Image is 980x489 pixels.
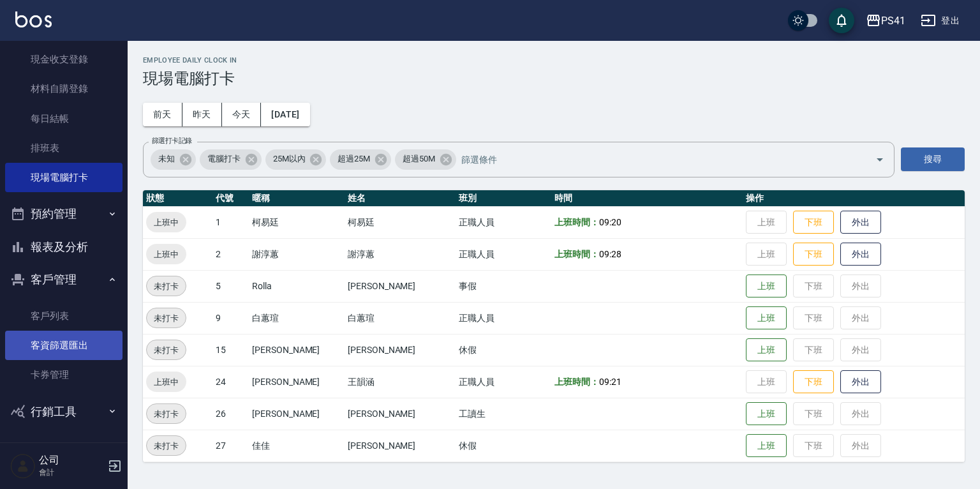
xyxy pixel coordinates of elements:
td: 5 [212,270,249,302]
td: 白蕙瑄 [345,302,456,334]
span: 超過25M [330,153,378,165]
th: 時間 [551,190,743,207]
td: [PERSON_NAME] [345,270,456,302]
button: 登出 [916,9,965,33]
td: 正職人員 [456,302,551,334]
td: 謝淳蕙 [249,238,345,270]
span: 上班中 [146,248,186,261]
button: 今天 [222,103,262,126]
td: [PERSON_NAME] [249,366,345,398]
td: 休假 [456,430,551,462]
a: 卡券管理 [5,360,122,389]
th: 班別 [456,190,551,207]
button: 行銷工具 [5,395,122,428]
span: 25M以內 [265,153,313,165]
button: 外出 [840,211,881,234]
span: 未打卡 [147,407,186,421]
input: 篩選條件 [458,148,853,170]
th: 狀態 [143,190,212,207]
div: 電腦打卡 [200,149,262,170]
th: 操作 [743,190,965,207]
span: 09:20 [599,217,621,227]
div: 25M以內 [265,149,327,170]
a: 排班表 [5,133,122,163]
td: 26 [212,398,249,430]
button: 上班 [746,434,787,458]
td: 白蕙瑄 [249,302,345,334]
td: 王韻涵 [345,366,456,398]
button: 上班 [746,338,787,362]
p: 會計 [39,467,104,478]
span: 09:28 [599,249,621,259]
td: 2 [212,238,249,270]
button: 下班 [793,243,834,266]
a: 每日結帳 [5,104,122,133]
td: 正職人員 [456,238,551,270]
th: 暱稱 [249,190,345,207]
td: [PERSON_NAME] [345,398,456,430]
button: PS41 [861,8,910,34]
b: 上班時間： [554,249,599,259]
label: 篩選打卡記錄 [152,136,192,146]
td: 15 [212,334,249,366]
button: 前天 [143,103,182,126]
div: 超過25M [330,149,391,170]
th: 姓名 [345,190,456,207]
span: 上班中 [146,375,186,389]
button: 報表及分析 [5,230,122,264]
div: PS41 [881,13,905,29]
button: 預約管理 [5,197,122,230]
td: 休假 [456,334,551,366]
td: 24 [212,366,249,398]
td: 柯易廷 [249,206,345,238]
td: 工讀生 [456,398,551,430]
span: 電腦打卡 [200,153,248,165]
span: 未打卡 [147,312,186,325]
a: 客資篩選匯出 [5,331,122,360]
button: 上班 [746,306,787,330]
div: 未知 [151,149,196,170]
button: 外出 [840,243,881,266]
td: Rolla [249,270,345,302]
td: 柯易廷 [345,206,456,238]
td: 事假 [456,270,551,302]
th: 代號 [212,190,249,207]
button: 外出 [840,370,881,394]
button: 下班 [793,370,834,394]
td: [PERSON_NAME] [345,430,456,462]
span: 超過50M [395,153,443,165]
td: [PERSON_NAME] [249,334,345,366]
span: 未知 [151,153,182,165]
a: 客戶列表 [5,301,122,331]
h2: Employee Daily Clock In [143,56,965,64]
img: Logo [15,11,52,27]
b: 上班時間： [554,217,599,227]
b: 上班時間： [554,377,599,387]
button: 上班 [746,275,787,298]
td: [PERSON_NAME] [249,398,345,430]
button: [DATE] [261,103,309,126]
button: Open [870,149,890,170]
button: 客戶管理 [5,263,122,296]
td: [PERSON_NAME] [345,334,456,366]
td: 27 [212,430,249,462]
span: 上班中 [146,216,186,229]
h3: 現場電腦打卡 [143,70,965,87]
td: 謝淳蕙 [345,238,456,270]
button: 上班 [746,402,787,426]
button: save [829,8,854,33]
td: 正職人員 [456,366,551,398]
span: 未打卡 [147,280,186,293]
a: 現金收支登錄 [5,45,122,74]
button: 搜尋 [901,147,965,171]
span: 09:21 [599,377,621,387]
td: 9 [212,302,249,334]
a: 材料自購登錄 [5,74,122,103]
button: 下班 [793,211,834,234]
h5: 公司 [39,454,104,467]
td: 佳佳 [249,430,345,462]
td: 正職人員 [456,206,551,238]
img: Person [10,453,36,479]
a: 現場電腦打卡 [5,163,122,192]
span: 未打卡 [147,343,186,357]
